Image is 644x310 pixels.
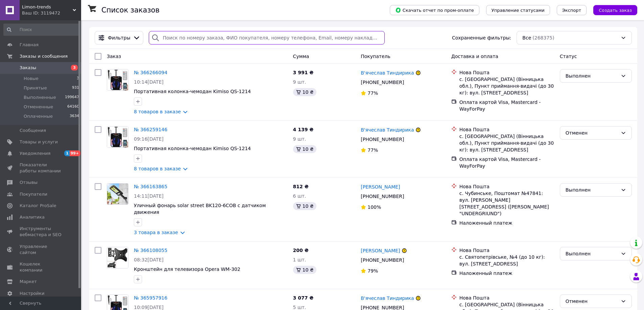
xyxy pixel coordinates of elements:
[293,54,309,59] span: Сумма
[459,69,554,76] div: Нова Пошта
[293,136,306,142] span: 9 шт.
[459,294,554,301] div: Нова Пошта
[20,191,47,197] span: Покупатели
[293,257,306,262] span: 1 шт.
[20,53,68,59] span: Заказы и сообщения
[20,290,44,297] span: Настройки
[20,226,63,238] span: Инструменты вебмастера и SEO
[134,79,164,85] span: 10:14[DATE]
[459,76,554,96] div: с. [GEOGRAPHIC_DATA] (Вінницька обл.), Пункт приймання-видачі (до 30 кг): вул. [STREET_ADDRESS]
[361,69,414,76] a: В'ячеслав Тиндирика
[134,203,266,215] a: Уличный фонарь solar street BK120-6COB с датчиком движения
[20,150,50,157] span: Уведомления
[459,270,554,277] div: Наложенный платеж
[359,78,405,87] div: [PHONE_NUMBER]
[359,135,405,144] div: [PHONE_NUMBER]
[560,54,577,59] span: Статус
[593,5,637,15] button: Создать заказ
[77,76,79,82] span: 3
[451,54,498,59] span: Доставка и оплата
[293,127,314,132] span: 4 139 ₴
[522,34,531,41] span: Все
[20,139,58,145] span: Товары и услуги
[134,248,167,253] a: № 366108055
[101,6,160,14] h1: Список заказов
[134,70,167,75] a: № 366266094
[293,193,306,199] span: 6 шт.
[566,129,618,137] div: Отменен
[459,183,554,190] div: Нова Пошта
[134,295,167,301] a: № 365957916
[107,69,128,91] a: Фото товару
[64,150,70,156] span: 1
[486,5,550,15] button: Управление статусами
[134,266,240,272] span: Кронштейн для телевизора Opera WM-302
[459,99,554,112] div: Оплата картой Visa, Mastercard - WayForPay
[107,126,128,148] a: Фото товару
[134,136,164,142] span: 09:16[DATE]
[459,126,554,133] div: Нова Пошта
[67,104,79,110] span: 64160
[459,133,554,153] div: с. [GEOGRAPHIC_DATA] (Вінницька обл.), Пункт приймання-видачі (до 30 кг): вул. [STREET_ADDRESS]
[293,202,316,210] div: 10 ₴
[562,8,581,13] span: Экспорт
[459,190,554,217] div: с. Чубинське, Поштомат №47841: вул. [PERSON_NAME][STREET_ADDRESS] ([PERSON_NAME] "UNDERGRIUND")
[20,179,38,186] span: Отзывы
[70,113,79,119] span: 3634
[24,76,39,82] span: Новые
[459,220,554,226] div: Наложенный платеж
[20,214,45,220] span: Аналитика
[566,298,618,305] div: Отменен
[459,247,554,254] div: Нова Пошта
[367,268,378,274] span: 79%
[459,254,554,267] div: с. Святопетрівське, №4 (до 10 кг): вул. [STREET_ADDRESS]
[134,166,181,171] a: 8 товаров в заказе
[22,10,81,16] div: Ваш ID: 3119472
[293,145,316,153] div: 10 ₴
[293,88,316,96] div: 10 ₴
[20,279,37,285] span: Маркет
[452,34,511,41] span: Сохраненные фильтры:
[20,261,63,273] span: Кошелек компании
[24,104,53,110] span: Отмененные
[107,247,128,268] img: Фото товару
[107,69,128,90] img: Фото товару
[361,54,390,59] span: Покупатель
[361,295,414,302] a: В'ячеслав Тиндирика
[134,146,251,151] a: Портативная колонка-чемодан Kimiso QS-1214
[293,266,316,274] div: 10 ₴
[532,35,554,40] span: (268375)
[24,85,47,91] span: Принятые
[22,4,73,10] span: Limon-trends
[359,192,405,201] div: [PHONE_NUMBER]
[134,184,167,189] a: № 366163865
[134,89,251,94] a: Портативная колонка-чемодан Kimiso QS-1214
[557,5,587,15] button: Экспорт
[108,34,130,41] span: Фильтры
[107,183,128,205] a: Фото товару
[20,203,56,209] span: Каталог ProSale
[492,8,545,13] span: Управление статусами
[359,255,405,265] div: [PHONE_NUMBER]
[599,8,632,13] span: Создать заказ
[3,24,80,36] input: Поиск
[20,162,63,174] span: Показатели работы компании
[367,90,378,96] span: 77%
[72,85,79,91] span: 931
[107,247,128,269] a: Фото товару
[293,295,314,301] span: 3 077 ₴
[361,126,414,133] a: В'ячеслав Тиндирика
[24,94,56,101] span: Выполненные
[65,94,79,101] span: 199647
[293,79,306,85] span: 9 шт.
[367,204,381,210] span: 100%
[20,65,36,71] span: Заказы
[24,113,53,119] span: Оплаченные
[134,127,167,132] a: № 366259146
[70,150,81,156] span: 99+
[395,7,474,13] span: Скачать отчет по пром-оплате
[293,248,309,253] span: 200 ₴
